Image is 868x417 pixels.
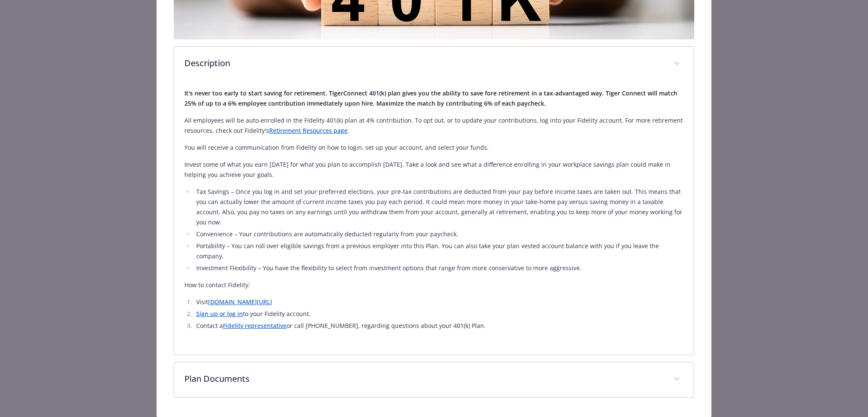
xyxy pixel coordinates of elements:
p: Plan Documents [184,372,664,385]
div: Description [174,47,694,81]
li: Tax Savings – Once you log in and set your preferred elections, your pre-tax contributions are de... [194,187,684,227]
p: All employees will be auto-enrolled in the Fidelity 401(k) plan at 4% contribution. To opt out, o... [184,115,684,136]
li: Visit [194,297,684,307]
div: Description [174,81,694,355]
a: Fidelity representative [223,322,287,330]
li: Portability – You can roll over eligible savings from a previous employer into this Plan. You can... [194,241,684,261]
a: Retirement Resources page [269,126,348,134]
strong: It's never too early to start saving for retirement. TigerConnect 401(k) plan gives you the abili... [184,89,677,107]
p: Description [184,57,664,70]
li: Convenience – Your contributions are automatically deducted regularly from your paycheck. [194,229,684,239]
a: Sign up or log in [196,310,243,318]
li: Investment Flexibility – You have the flexibility to select from investment options that range fr... [194,263,684,273]
li: Contact a or call [PHONE_NUMBER], regarding questions about your 401(k) Plan. [194,321,684,331]
a: [DOMAIN_NAME][URL] [208,298,272,306]
p: How to contact Fidelity: [184,280,684,290]
li: to your Fidelity account. [194,309,684,319]
div: Plan Documents [174,362,694,397]
p: Invest some of what you earn [DATE] for what you plan to accomplish [DATE]. Take a look and see w... [184,160,684,180]
p: You will receive a communication from Fidelity on how to login, set up your account, and select y... [184,143,684,153]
